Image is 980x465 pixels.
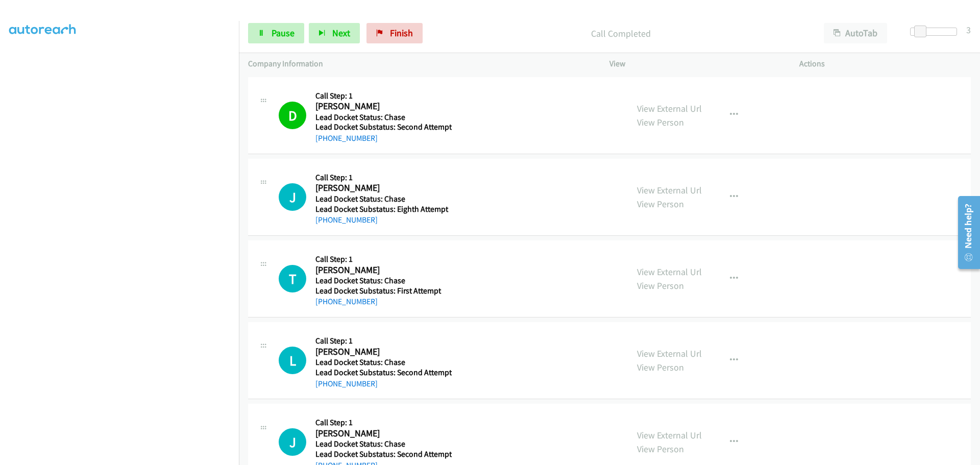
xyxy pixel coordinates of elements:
[279,102,306,129] h1: D
[390,27,413,39] span: Finish
[315,182,449,194] h2: [PERSON_NAME]
[637,184,702,196] a: View External Url
[950,192,980,273] iframe: Resource Center
[309,23,360,43] button: Next
[248,58,591,70] p: Company Information
[637,266,702,278] a: View External Url
[315,101,449,112] h2: [PERSON_NAME]
[637,198,684,210] a: View Person
[966,23,971,37] div: 3
[315,379,378,388] a: [PHONE_NUMBER]
[315,194,449,204] h5: Lead Docket Status: Chase
[315,357,452,368] h5: Lead Docket Status: Chase
[315,133,378,143] a: [PHONE_NUMBER]
[279,347,306,374] div: The call is yet to be attempted
[315,122,452,132] h5: Lead Docket Substatus: Second Attempt
[279,428,306,456] h1: J
[248,23,304,43] a: Pause
[315,264,449,276] h2: [PERSON_NAME]
[279,347,306,374] h1: L
[279,265,306,292] h1: T
[315,215,378,225] a: [PHONE_NUMBER]
[637,280,684,291] a: View Person
[315,286,449,296] h5: Lead Docket Substatus: First Attempt
[436,27,805,40] p: Call Completed
[315,439,452,449] h5: Lead Docket Status: Chase
[315,368,452,378] h5: Lead Docket Substatus: Second Attempt
[315,112,452,123] h5: Lead Docket Status: Chase
[315,91,452,101] h5: Call Step: 1
[315,449,452,459] h5: Lead Docket Substatus: Second Attempt
[637,429,702,441] a: View External Url
[609,58,781,70] p: View
[315,418,452,428] h5: Call Step: 1
[315,297,378,306] a: [PHONE_NUMBER]
[366,23,423,43] a: Finish
[637,443,684,455] a: View Person
[315,428,449,439] h2: [PERSON_NAME]
[315,204,449,214] h5: Lead Docket Substatus: Eighth Attempt
[315,173,449,183] h5: Call Step: 1
[315,276,449,286] h5: Lead Docket Status: Chase
[315,336,452,346] h5: Call Step: 1
[824,23,887,43] button: AutoTab
[315,254,449,264] h5: Call Step: 1
[637,348,702,359] a: View External Url
[279,428,306,456] div: The call is yet to be attempted
[332,27,350,39] span: Next
[637,103,702,114] a: View External Url
[272,27,295,39] span: Pause
[279,183,306,211] h1: J
[315,346,449,358] h2: [PERSON_NAME]
[279,265,306,292] div: The call is yet to be attempted
[637,116,684,128] a: View Person
[637,361,684,373] a: View Person
[799,58,971,70] p: Actions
